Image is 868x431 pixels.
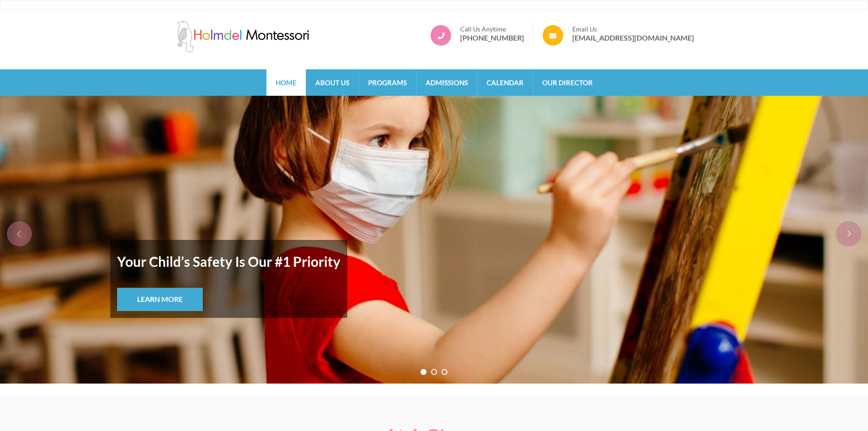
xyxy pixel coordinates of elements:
[836,221,861,246] div: next
[460,25,524,33] span: Call Us Anytime
[117,288,203,311] a: Learn More
[416,69,477,96] a: Admissions
[478,69,533,96] a: Calendar
[460,33,524,42] a: [PHONE_NUMBER]
[572,25,694,33] span: Email Us
[117,247,340,276] strong: Your Child’s Safety Is Our #1 Priority
[175,21,311,52] img: Holmdel Montessori School
[267,69,306,96] a: Home
[359,69,416,96] a: Programs
[306,69,359,96] a: About Us
[7,221,32,246] div: prev
[533,69,602,96] a: Our Director
[572,33,694,42] a: [EMAIL_ADDRESS][DOMAIN_NAME]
